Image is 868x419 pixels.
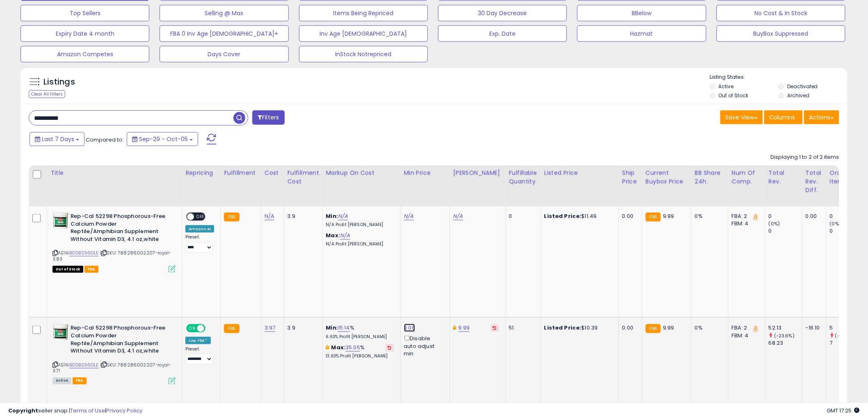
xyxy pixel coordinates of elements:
div: 51 [509,324,535,332]
div: 0 [769,227,802,235]
label: Archived [787,92,809,99]
p: Listing States: [710,73,847,81]
div: FBA: 2 [732,213,759,220]
div: % [326,324,394,339]
i: Revert to store-level Dynamic Max Price [493,326,497,330]
div: Clear All Filters [29,90,65,98]
button: Items Being Repriced [299,5,428,21]
div: 0 [769,213,802,220]
a: N/A [340,231,350,240]
span: OFF [194,213,207,220]
button: No Cost & In Stock [717,5,845,21]
b: Min: [326,324,338,332]
label: Active [719,83,734,90]
div: Fulfillment [224,169,257,177]
button: Amazon Competes [21,46,149,62]
img: 51vCIEsVPRL._SL40_.jpg [53,213,69,229]
div: Num of Comp. [732,169,762,186]
b: Max: [331,343,346,351]
div: 0 [509,213,535,220]
button: FBA 0 Inv Age [DEMOGRAPHIC_DATA]+ [160,25,288,42]
div: Total Rev. Diff. [806,169,823,195]
div: -16.10 [806,324,820,332]
b: Min: [326,212,338,220]
button: Selling @ Max [160,5,288,21]
a: 9.99 [459,324,470,332]
div: [PERSON_NAME] [453,169,502,177]
a: N/A [404,212,414,220]
h5: Listings [43,76,75,88]
div: 0% [695,213,722,220]
small: FBA [646,213,661,222]
div: Cost [265,169,281,177]
button: Save View [720,110,763,124]
i: This overrides the store level Dynamic Max Price for this listing [453,325,457,330]
span: 2025-10-13 17:25 GMT [827,407,860,414]
span: FBA [85,266,98,273]
span: 9.99 [663,324,674,332]
a: B00BS96GLE [69,250,99,256]
button: Actions [804,110,839,124]
img: 51vCIEsVPRL._SL40_.jpg [53,324,69,341]
div: Total Rev. [769,169,799,186]
small: (-23.6%) [774,332,795,339]
span: All listings currently available for purchase on Amazon [53,378,71,385]
div: Low. FBA * [185,337,211,344]
div: ASIN: [53,213,176,272]
div: 7 [830,339,863,347]
div: 0.00 [622,324,636,332]
div: 0.00 [806,213,820,220]
span: FBA [73,378,87,385]
button: Inv Age [DEMOGRAPHIC_DATA] [299,25,428,42]
button: Sep-29 - Oct-05 [127,132,198,146]
strong: Copyright [8,407,38,414]
div: BB Share 24h. [695,169,725,186]
div: Disable auto adjust min [404,334,443,357]
b: Rep-Cal 52298 Phosphorous-Free Calcium Powder Reptile/Amphibian Supplement Without Vitamin D3, 4.... [71,324,170,357]
button: 30 Day Decrease [438,5,567,21]
b: Listed Price: [544,212,582,220]
small: FBA [224,213,239,222]
span: | SKU: 788286002207-royal-3.71 [53,362,171,374]
div: seller snap | | [8,407,142,415]
div: 52.13 [769,324,802,332]
div: Ordered Items [830,169,860,186]
div: % [326,344,394,359]
div: $11.49 [544,213,612,220]
div: Displaying 1 to 2 of 2 items [771,153,839,161]
i: This overrides the store level max markup for this listing [326,345,329,350]
span: ON [187,325,197,332]
span: Sep-29 - Oct-05 [139,135,188,143]
div: Fulfillable Quantity [509,169,537,186]
span: Last 7 Days [42,135,74,143]
div: Title [50,169,178,177]
button: Exp. Date [438,25,567,42]
small: (0%) [769,220,780,227]
div: $10.39 [544,324,612,332]
button: Hazmat [577,25,706,42]
button: InStock Notrepriced [299,46,428,62]
div: Markup on Cost [326,169,397,177]
p: N/A Profit [PERSON_NAME] [326,241,394,247]
span: Columns [770,113,795,121]
div: FBA: 2 [732,324,759,332]
div: 5 [830,324,863,332]
span: OFF [204,325,217,332]
small: (0%) [830,220,841,227]
th: The percentage added to the cost of goods (COGS) that forms the calculator for Min & Max prices. [322,165,400,206]
span: Compared to: [86,136,123,144]
span: | SKU: 788286002207-royal-3.83 [53,250,171,262]
b: Rep-Cal 52298 Phosphorous-Free Calcium Powder Reptile/Amphibian Supplement Without Vitamin D3, 4.... [71,213,170,245]
a: 15.14 [338,324,350,332]
div: 3.9 [288,324,316,332]
p: 6.63% Profit [PERSON_NAME] [326,334,394,340]
a: 35.05 [345,343,360,352]
div: 0% [695,324,722,332]
a: N/A [338,212,348,220]
button: Days Cover [160,46,288,62]
label: Out of Stock [719,92,749,99]
div: 0 [830,227,863,235]
div: Fulfillment Cost [288,169,319,186]
a: Privacy Policy [106,407,142,414]
span: All listings that are currently out of stock and unavailable for purchase on Amazon [53,266,83,273]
